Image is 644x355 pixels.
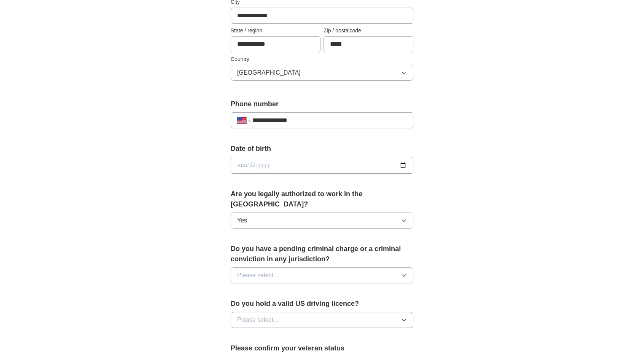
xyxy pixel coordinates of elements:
button: Please select... [231,312,413,328]
span: [GEOGRAPHIC_DATA] [237,68,301,77]
label: Date of birth [231,144,413,154]
button: [GEOGRAPHIC_DATA] [231,65,413,81]
span: Yes [237,216,247,225]
label: State / region [231,27,320,35]
button: Please select... [231,267,413,283]
label: Do you hold a valid US driving licence? [231,299,413,309]
label: Zip / postalcode [324,27,413,35]
span: Please select... [237,271,279,280]
label: Are you legally authorized to work in the [GEOGRAPHIC_DATA]? [231,189,413,209]
label: Please confirm your veteran status [231,343,413,353]
span: Please select... [237,315,279,325]
label: Phone number [231,99,413,109]
label: Do you have a pending criminal charge or a criminal conviction in any jurisdiction? [231,244,413,264]
button: Yes [231,213,413,229]
label: Country [231,55,413,63]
